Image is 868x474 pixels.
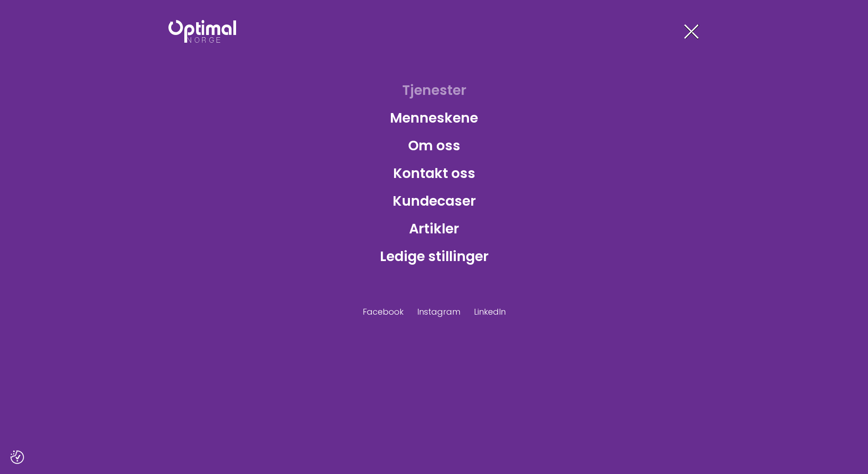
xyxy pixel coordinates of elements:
a: Instagram [417,306,460,318]
img: Revisit consent button [10,450,24,464]
a: Tjenester [395,75,473,105]
a: LinkedIn [474,306,506,318]
a: Artikler [402,214,466,243]
a: Facebook [363,306,404,318]
a: Ledige stillinger [373,242,496,271]
a: Kontakt oss [386,158,483,188]
a: Kundecaser [385,186,483,216]
a: Menneskene [383,103,485,133]
img: Optimal Norge [168,20,236,43]
button: Samtykkepreferanser [10,450,24,464]
a: Om oss [401,131,468,160]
